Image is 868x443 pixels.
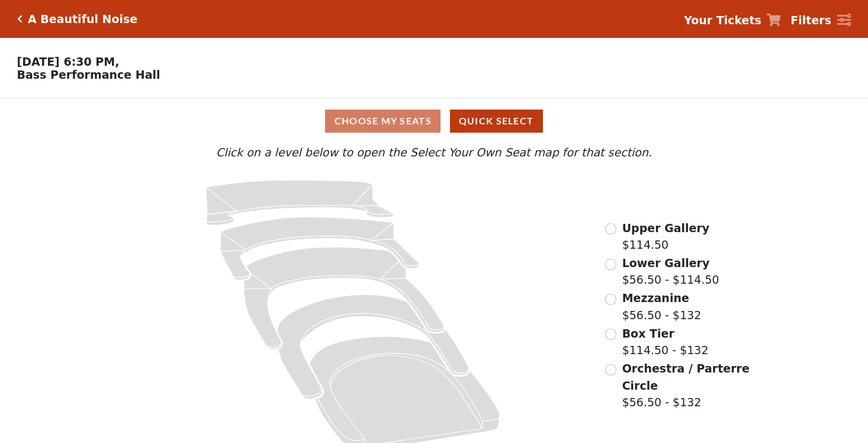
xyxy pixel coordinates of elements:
[622,290,702,323] label: $56.50 - $132
[622,291,689,304] span: Mezzanine
[622,255,719,288] label: $56.50 - $114.50
[28,12,137,26] h5: A Beautiful Noise
[790,14,831,27] strong: Filters
[117,144,751,161] p: Click on a level below to open the Select Your Own Seat map for that section.
[622,325,709,359] label: $114.50 - $132
[790,12,851,29] a: Filters
[622,220,710,253] label: $114.50
[450,110,543,133] button: Quick Select
[622,360,751,411] label: $56.50 - $132
[684,14,761,27] strong: Your Tickets
[17,15,22,23] a: Click here to go back to filters
[622,362,750,392] span: Orchestra / Parterre Circle
[622,221,710,235] span: Upper Gallery
[622,256,710,269] span: Lower Gallery
[205,180,393,225] path: Upper Gallery - Seats Available: 298
[684,12,781,29] a: Your Tickets
[622,327,674,340] span: Box Tier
